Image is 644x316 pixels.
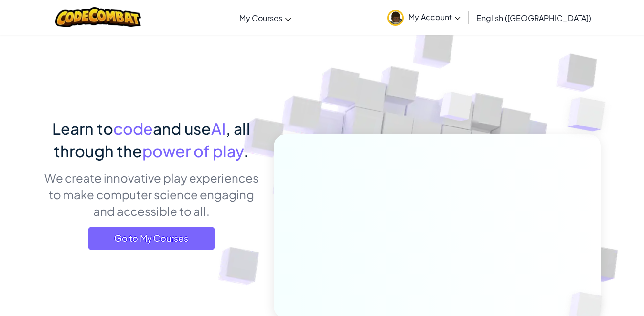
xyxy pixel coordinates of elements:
[153,119,211,138] span: and use
[235,4,296,31] a: My Courses
[239,13,282,23] span: My Courses
[43,169,259,219] p: We create innovative play experiences to make computer science engaging and accessible to all.
[387,10,404,26] img: avatar
[55,7,141,27] img: CodeCombat logo
[88,227,215,250] a: Go to My Courses
[383,2,466,33] a: My Account
[211,119,226,138] span: AI
[422,73,492,146] img: Overlap cubes
[244,141,249,161] span: .
[408,12,461,22] span: My Account
[142,141,244,161] span: power of play
[113,119,153,138] span: code
[52,119,113,138] span: Learn to
[472,4,596,31] a: English ([GEOGRAPHIC_DATA])
[548,73,633,156] img: Overlap cubes
[476,13,591,23] span: English ([GEOGRAPHIC_DATA])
